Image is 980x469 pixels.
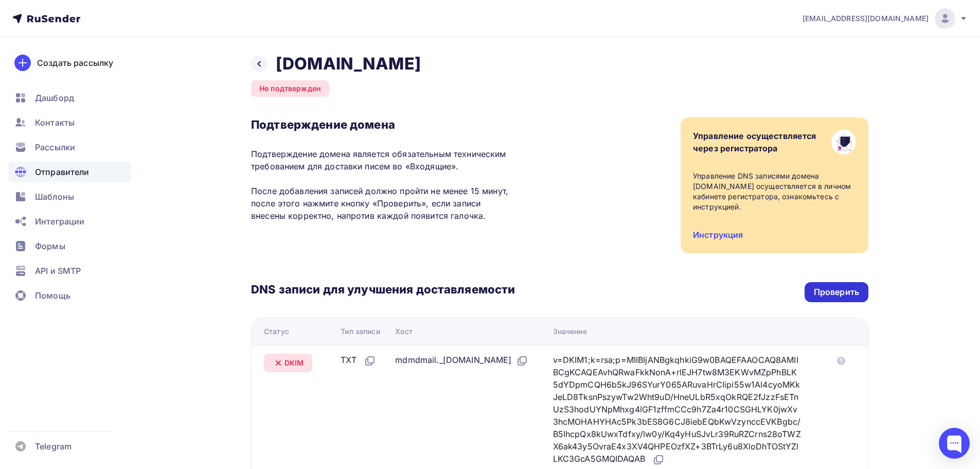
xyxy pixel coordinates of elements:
a: Формы [8,236,131,256]
div: Проверить [814,286,859,298]
span: Помощь [35,289,70,302]
a: Инструкция [693,230,743,240]
a: Отправители [8,162,131,182]
div: Создать рассылку [37,57,113,69]
span: Контакты [35,116,75,129]
div: Значение [553,326,587,337]
span: Telegram [35,440,72,453]
h3: DNS записи для улучшения доставляемости [251,282,515,299]
div: Управление осуществляется через регистратора [693,130,816,154]
div: Тип записи [341,326,380,337]
span: Отправители [35,166,90,178]
a: [EMAIL_ADDRESS][DOMAIN_NAME] [803,8,968,29]
span: Формы [35,240,65,252]
div: TXT [341,354,376,367]
span: Интеграции [35,215,84,228]
p: Подтверждение домена является обязательным техническим требованием для доставки писем во «Входящи... [251,148,515,222]
div: Не подтвержден [251,80,329,97]
div: Хост [395,326,413,337]
div: v=DKIM1;k=rsa;p=MIIBIjANBgkqhkiG9w0BAQEFAAOCAQ8AMIIBCgKCAQEAvhQRwaFkkNonA+rlEJH7tw8M3EKWvMZpPhBLK... [553,354,802,466]
div: Статус [264,326,289,337]
h3: Подтверждение домена [251,117,515,132]
div: mdmdmail._[DOMAIN_NAME] [395,354,528,367]
span: API и SMTP [35,265,81,277]
div: Управление DNS записями домена [DOMAIN_NAME] осуществляется в личном кабинете регистратора, ознак... [693,171,856,212]
span: Рассылки [35,141,75,153]
h2: [DOMAIN_NAME] [276,54,421,74]
a: Шаблоны [8,186,131,207]
a: Рассылки [8,137,131,158]
span: [EMAIL_ADDRESS][DOMAIN_NAME] [803,13,929,24]
span: Дашборд [35,92,74,104]
a: Дашборд [8,88,131,108]
span: Шаблоны [35,190,74,203]
span: DKIM [284,358,304,368]
a: Контакты [8,112,131,133]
